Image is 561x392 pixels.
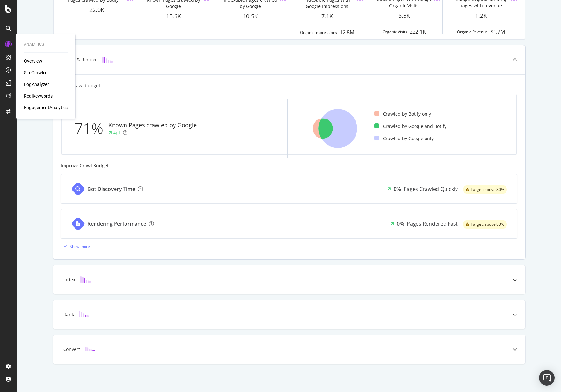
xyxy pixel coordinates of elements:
[61,82,100,89] div: Your crawl budget
[102,57,113,63] img: block-icon
[463,185,507,194] div: warning label
[113,129,120,136] div: 4pt
[61,174,517,204] a: Bot Discovery Time0%Pages Crawled Quicklywarning label
[61,209,517,239] a: Rendering Performance0%Pages Rendered Fastwarning label
[63,276,75,283] div: Index
[87,185,135,193] div: Bot Discovery Time
[463,220,507,229] div: warning label
[539,370,555,386] div: Open Intercom Messenger
[79,311,89,317] img: block-icon
[471,222,504,226] span: Target: above 80%
[374,111,431,117] div: Crawled by Botify only
[300,30,337,35] div: Organic Impressions
[394,185,401,193] div: 0%
[85,346,95,352] img: block-icon
[70,244,90,249] div: Show more
[404,185,458,193] div: Pages Crawled Quickly
[24,69,47,76] a: SiteCrawler
[63,346,80,353] div: Convert
[24,93,53,99] a: RealKeywords
[374,123,446,129] div: Crawled by Google and Botify
[24,42,68,47] div: Analytics
[374,135,434,142] div: Crawled by Google only
[24,104,68,111] a: EngagementAnalytics
[87,220,146,228] div: Rendering Performance
[61,162,517,169] div: Improve Crawl Budget
[24,81,49,88] a: LogAnalyzer
[61,241,90,252] button: Show more
[63,311,74,318] div: Rank
[75,118,108,139] div: 71%
[24,58,42,64] a: Overview
[59,6,135,14] div: 22.0K
[289,12,366,21] div: 7.1K
[397,220,404,228] div: 0%
[407,220,458,228] div: Pages Rendered Fast
[471,188,504,191] span: Target: above 80%
[108,121,197,129] div: Known Pages crawled by Google
[340,29,354,36] div: 12.8M
[212,12,289,21] div: 10.5K
[135,12,212,21] div: 15.6K
[80,276,91,283] img: block-icon
[63,57,97,63] div: Crawl & Render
